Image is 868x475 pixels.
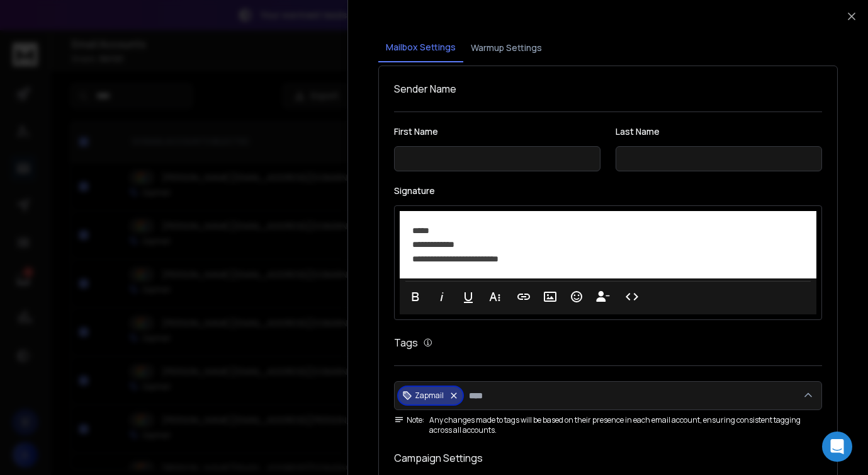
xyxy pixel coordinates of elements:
button: Emoticons [565,284,589,309]
button: Insert Image (⌘P) [538,284,562,309]
label: Signature [394,186,822,195]
div: Any changes made to tags will be based on their presence in each email account, ensuring consiste... [394,415,822,435]
button: Insert Unsubscribe Link [591,284,615,309]
button: Bold (⌘B) [403,284,427,309]
h1: Tags [394,335,418,350]
button: Underline (⌘U) [456,284,480,309]
label: First Name [394,127,600,136]
h1: Sender Name [394,81,822,96]
button: Code View [620,284,644,309]
label: Last Name [616,127,822,136]
h1: Campaign Settings [394,450,822,466]
button: Insert Link (⌘K) [512,284,536,309]
button: Italic (⌘I) [430,284,454,309]
button: Mailbox Settings [378,33,463,62]
button: Warmup Settings [463,34,550,62]
p: Zapmail [415,391,444,401]
button: More Text [483,284,507,309]
span: Note: [394,415,424,425]
div: Open Intercom Messenger [822,432,852,462]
